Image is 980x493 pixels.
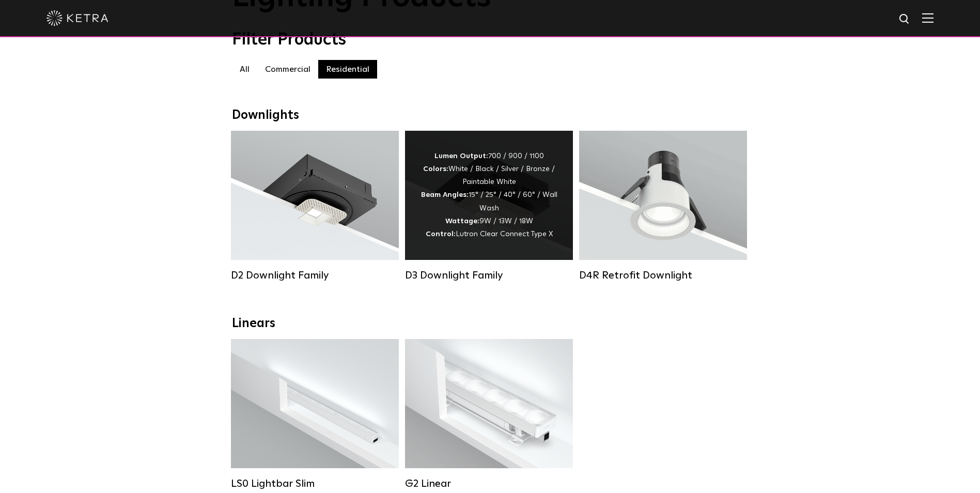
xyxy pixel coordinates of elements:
label: Commercial [257,60,318,79]
strong: Control: [426,230,456,238]
span: Lutron Clear Connect Type X [456,230,553,238]
div: D4R Retrofit Downlight [579,269,747,282]
div: LS0 Lightbar Slim [231,477,399,490]
strong: Beam Angles: [421,191,469,198]
div: 700 / 900 / 1100 White / Black / Silver / Bronze / Paintable White 15° / 25° / 40° / 60° / Wall W... [421,150,557,241]
a: G2 Linear Lumen Output:400 / 700 / 1000Colors:WhiteBeam Angles:Flood / [GEOGRAPHIC_DATA] / Narrow... [405,339,573,490]
a: D4R Retrofit Downlight Lumen Output:800Colors:White / BlackBeam Angles:15° / 25° / 40° / 60°Watta... [579,131,747,282]
img: Hamburger%20Nav.svg [922,13,934,23]
div: D3 Downlight Family [405,269,573,282]
a: LS0 Lightbar Slim Lumen Output:200 / 350Colors:White / BlackControl:X96 Controller [231,339,399,490]
img: ketra-logo-2019-white [46,10,108,26]
strong: Wattage: [445,218,479,225]
img: search icon [898,13,911,26]
strong: Lumen Output: [434,152,488,160]
div: Linears [232,316,749,331]
label: All [232,60,257,79]
div: Filter Products [232,30,749,50]
a: D3 Downlight Family Lumen Output:700 / 900 / 1100Colors:White / Black / Silver / Bronze / Paintab... [405,131,573,282]
div: D2 Downlight Family [231,269,399,282]
div: G2 Linear [405,477,573,490]
a: D2 Downlight Family Lumen Output:1200Colors:White / Black / Gloss Black / Silver / Bronze / Silve... [231,131,399,282]
label: Residential [318,60,377,79]
strong: Colors: [423,165,448,173]
div: Downlights [232,108,749,123]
